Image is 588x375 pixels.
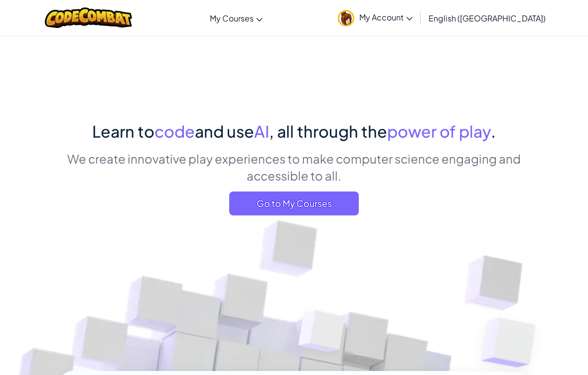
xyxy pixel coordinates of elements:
p: We create innovative play experiences to make computer science engaging and accessible to all. [60,150,528,184]
span: English ([GEOGRAPHIC_DATA]) [429,13,546,23]
a: My Courses [205,4,268,31]
span: Learn to [92,121,154,141]
span: and use [195,121,254,141]
span: , all through the [269,121,387,141]
a: English ([GEOGRAPHIC_DATA]) [424,4,551,31]
span: . [491,121,496,141]
span: AI [254,121,269,141]
span: code [154,121,195,141]
span: power of play [387,121,491,141]
a: Go to My Courses [229,191,359,215]
img: avatar [338,10,354,26]
a: My Account [333,2,418,33]
span: My Account [359,12,413,22]
span: My Courses [210,13,254,23]
img: CodeCombat logo [45,7,132,28]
